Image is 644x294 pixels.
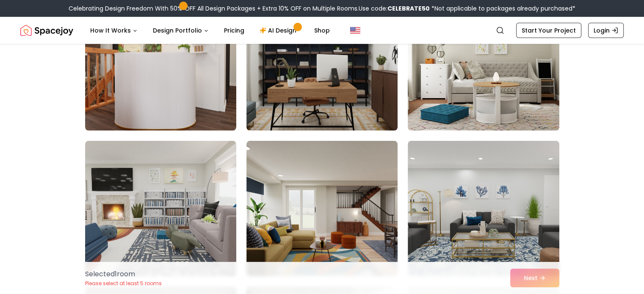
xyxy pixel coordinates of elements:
[146,22,216,39] button: Design Portfolio
[85,280,162,287] p: Please select at least 5 rooms
[588,23,624,38] a: Login
[359,4,430,13] span: Use code:
[20,22,73,39] img: Spacejoy Logo
[387,4,430,13] b: CELEBRATE50
[253,22,306,39] a: AI Design
[20,17,624,44] nav: Global
[85,269,162,279] p: Selected 1 room
[408,141,559,276] img: Room room-57
[83,22,144,39] button: How It Works
[430,4,575,13] span: *Not applicable to packages already purchased*
[307,22,337,39] a: Shop
[83,22,337,39] nav: Main
[246,141,398,276] img: Room room-56
[217,22,251,39] a: Pricing
[350,25,360,36] img: United States
[69,4,575,13] div: Celebrating Design Freedom With 50% OFF All Design Packages + Extra 10% OFF on Multiple Rooms.
[85,141,236,276] img: Room room-55
[20,22,73,39] a: Spacejoy
[516,23,581,38] a: Start Your Project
